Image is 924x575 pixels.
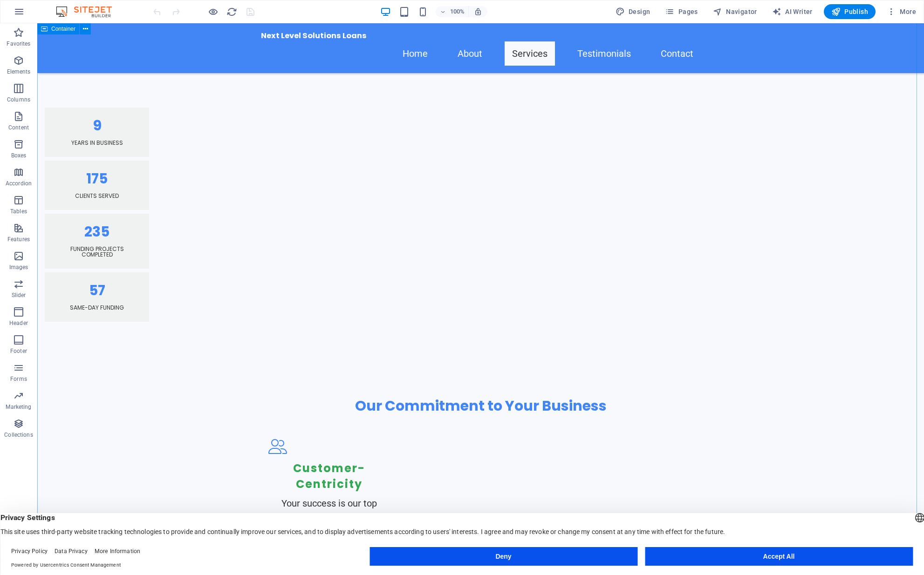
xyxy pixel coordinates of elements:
span: Navigator [713,7,757,16]
button: Click here to leave preview mode and continue editing [207,6,219,17]
img: Editor Logo [54,6,123,17]
button: 100% [436,6,469,17]
p: Columns [7,96,30,103]
span: Pages [665,7,698,16]
p: Collections [4,431,33,439]
button: Navigator [709,4,761,19]
button: Publish [824,4,876,19]
button: Pages [661,4,701,19]
p: Images [9,264,28,271]
span: Publish [831,7,868,16]
i: Reload page [226,7,237,17]
p: Boxes [11,152,27,159]
p: Header [9,319,28,327]
p: Elements [7,68,31,75]
span: Container [51,26,75,32]
span: Design [616,7,650,16]
p: Marketing [6,403,31,411]
p: Footer [10,347,27,355]
button: Design [612,4,654,19]
p: Features [7,236,30,243]
p: Favorites [7,40,30,47]
button: reload [226,6,237,17]
div: Design (Ctrl+Alt+Y) [612,4,654,19]
p: Tables [10,208,27,215]
h6: 100% [450,6,465,17]
p: Slider [12,291,26,299]
button: More [883,4,920,19]
p: Accordion [6,180,32,187]
i: On resize automatically adjust zoom level to fit chosen device. [474,7,482,16]
p: Forms [10,375,27,383]
span: More [887,7,916,16]
button: AI Writer [768,4,816,19]
p: Content [8,124,29,131]
span: AI Writer [772,7,813,16]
